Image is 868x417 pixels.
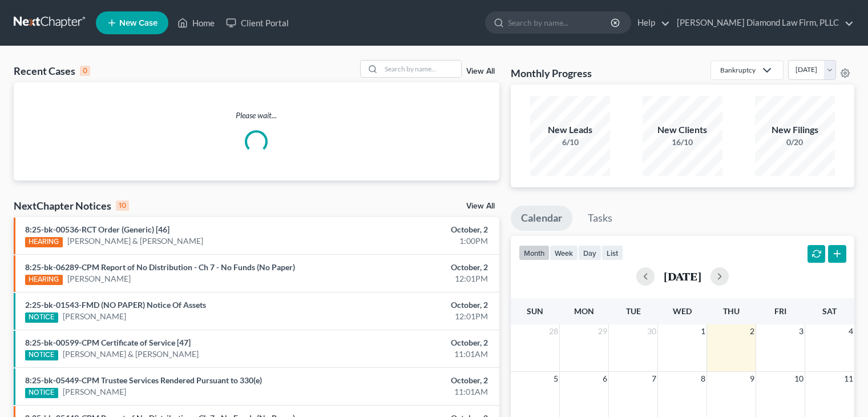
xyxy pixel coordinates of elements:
span: 1 [700,324,706,338]
div: October, 2 [341,337,488,348]
div: New Leads [530,123,610,137]
span: 30 [646,324,657,338]
span: Fri [774,306,786,316]
button: month [519,245,550,260]
div: Bankruptcy [720,65,756,75]
a: 8:25-bk-05449-CPM Trustee Services Rendered Pursuant to 330(e) [25,375,262,385]
a: View All [466,202,495,210]
span: 10 [793,372,805,386]
h2: [DATE] [664,270,701,282]
span: Sun [527,306,543,316]
div: 12:01PM [341,311,488,322]
div: HEARING [25,275,63,285]
span: 28 [548,324,559,338]
div: 10 [116,201,129,211]
span: Mon [574,306,594,316]
a: 8:25-bk-06289-CPM Report of No Distribution - Ch 7 - No Funds (No Paper) [25,262,295,272]
div: 0 [80,66,90,76]
span: 11 [843,372,854,386]
div: 0/20 [755,137,835,148]
input: Search by name... [508,12,612,33]
span: 2 [749,324,756,338]
div: NOTICE [25,350,58,360]
div: October, 2 [341,299,488,311]
a: 8:25-bk-00536-RCT Order (Generic) [46] [25,224,169,234]
span: 9 [749,372,756,386]
a: Calendar [511,206,572,231]
div: 1:00PM [341,235,488,247]
span: 29 [597,324,608,338]
span: 4 [847,324,854,338]
a: 8:25-bk-00599-CPM Certificate of Service [47] [25,338,191,347]
a: View All [466,67,495,75]
a: [PERSON_NAME] [63,311,126,322]
div: October, 2 [341,224,488,235]
button: list [601,245,623,260]
a: [PERSON_NAME] [67,273,131,284]
div: Recent Cases [14,64,90,78]
span: 5 [552,372,559,386]
div: New Filings [755,123,835,137]
a: Home [172,13,220,33]
span: 8 [700,372,706,386]
div: HEARING [25,237,63,247]
div: 12:01PM [341,273,488,284]
span: Wed [673,306,692,316]
a: Client Portal [220,13,294,33]
h3: Monthly Progress [511,66,592,80]
div: 6/10 [530,137,610,148]
div: 11:01AM [341,348,488,360]
a: [PERSON_NAME] [63,386,126,398]
div: 11:01AM [341,386,488,398]
a: 2:25-bk-01543-FMD (NO PAPER) Notice Of Assets [25,300,206,310]
div: NextChapter Notices [14,199,129,212]
div: NOTICE [25,388,58,398]
span: 3 [798,324,805,338]
span: New Case [119,19,158,27]
span: 6 [601,372,608,386]
p: Please wait... [14,110,499,121]
a: Help [632,13,670,33]
button: week [550,245,578,260]
div: 16/10 [643,137,722,148]
span: Tue [626,306,641,316]
span: 7 [651,372,657,386]
a: [PERSON_NAME] & [PERSON_NAME] [63,348,199,360]
span: Thu [723,306,740,316]
a: Tasks [578,206,623,231]
input: Search by name... [381,61,461,77]
button: day [578,245,601,260]
div: New Clients [643,123,722,137]
div: October, 2 [341,375,488,386]
a: [PERSON_NAME] Diamond Law Firm, PLLC [671,13,854,33]
a: [PERSON_NAME] & [PERSON_NAME] [67,235,203,247]
div: October, 2 [341,262,488,273]
span: Sat [822,306,837,316]
div: NOTICE [25,312,58,323]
